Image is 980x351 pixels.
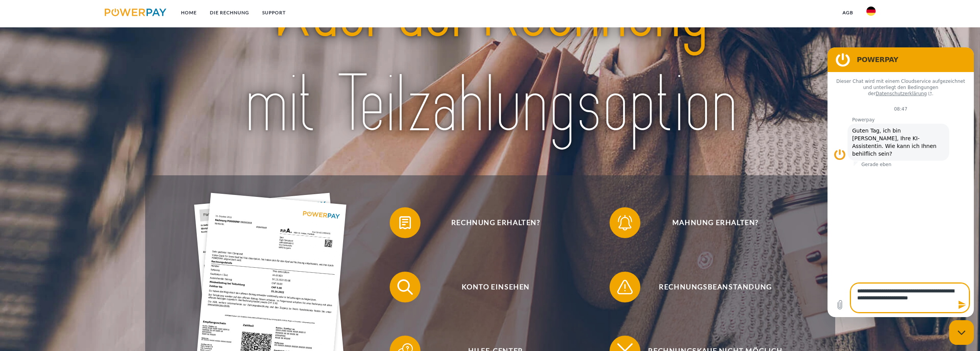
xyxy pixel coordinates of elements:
[401,272,590,302] span: Konto einsehen
[828,47,974,317] iframe: Messaging-Fenster
[401,207,590,238] span: Rechnung erhalten?
[615,277,635,297] img: qb_warning.svg
[395,213,415,232] img: qb_bill.svg
[866,7,876,16] img: de
[615,213,635,232] img: qb_bell.svg
[390,207,590,238] button: Rechnung erhalten?
[105,8,167,16] img: logo-powerpay.svg
[395,277,415,297] img: qb_search.svg
[390,272,590,302] button: Konto einsehen
[621,272,810,302] span: Rechnungsbeanstandung
[610,272,810,302] button: Rechnungsbeanstandung
[949,320,974,345] iframe: Schaltfläche zum Öffnen des Messaging-Fensters; Konversation läuft
[174,6,203,20] a: Home
[836,6,860,20] a: agb
[256,6,292,20] a: SUPPORT
[610,207,810,238] button: Mahnung erhalten?
[621,207,810,238] span: Mahnung erhalten?
[203,6,256,20] a: DIE RECHNUNG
